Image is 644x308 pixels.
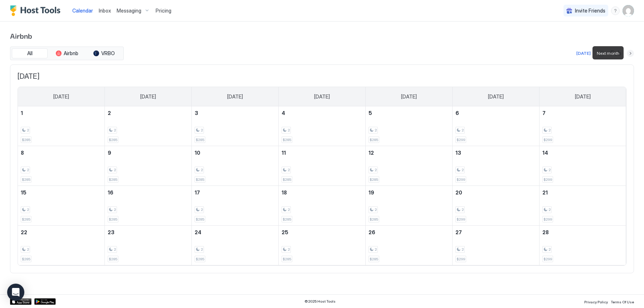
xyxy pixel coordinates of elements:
span: $299 [543,177,552,182]
button: VRBO [86,48,122,58]
td: February 7, 2026 [539,106,626,146]
div: User profile [623,5,634,16]
a: February 2, 2026 [105,106,191,120]
td: February 19, 2026 [365,186,452,226]
a: Tuesday [220,87,250,106]
span: [DATE] [575,93,591,100]
span: Invite Friends [575,8,605,14]
span: Airbnb [10,30,634,41]
span: 19 [369,189,374,196]
td: February 25, 2026 [279,226,366,265]
span: 2 [114,168,116,172]
span: 6 [455,110,459,116]
span: $285 [196,138,204,142]
td: February 22, 2026 [18,226,105,265]
span: $285 [109,257,117,261]
span: Calendar [72,8,93,14]
span: 28 [542,229,549,235]
td: February 17, 2026 [192,186,279,226]
td: February 27, 2026 [452,226,539,265]
td: February 16, 2026 [105,186,192,226]
td: February 1, 2026 [18,106,105,146]
div: Host Tools Logo [10,5,64,16]
span: $285 [22,217,30,222]
button: [DATE] [575,49,592,58]
span: [DATE] [488,93,504,100]
a: Wednesday [307,87,337,106]
span: VRBO [101,50,115,57]
a: February 10, 2026 [192,146,278,159]
span: 2 [201,247,203,252]
span: 2 [288,247,290,252]
span: 2 [462,247,464,252]
span: 2 [548,168,551,172]
span: 2 [375,168,377,172]
span: 14 [542,150,548,156]
span: 23 [108,229,114,235]
a: February 13, 2026 [453,146,539,159]
td: February 13, 2026 [452,146,539,186]
span: [DATE] [18,72,626,81]
a: February 21, 2026 [540,186,626,199]
span: $285 [283,177,291,182]
div: [DATE] [576,50,591,57]
span: 2 [375,128,377,133]
a: February 3, 2026 [192,106,278,120]
a: Google Play Store [34,298,56,305]
span: 2 [462,168,464,172]
a: February 17, 2026 [192,186,278,199]
span: [DATE] [227,93,243,100]
span: 8 [21,150,24,156]
a: February 14, 2026 [540,146,626,159]
span: Pricing [156,8,171,14]
td: February 24, 2026 [192,226,279,265]
span: $285 [22,177,30,182]
span: 4 [282,110,285,116]
span: [DATE] [53,93,69,100]
span: 2 [201,207,203,212]
div: menu [611,6,620,15]
span: 7 [542,110,546,116]
span: [DATE] [401,93,417,100]
span: $285 [283,138,291,142]
a: February 6, 2026 [453,106,539,120]
a: Thursday [394,87,424,106]
span: $285 [283,257,291,261]
td: February 28, 2026 [539,226,626,265]
a: February 26, 2026 [366,226,452,239]
td: February 15, 2026 [18,186,105,226]
div: Open Intercom Messenger [7,284,24,301]
span: $285 [196,257,204,261]
td: February 23, 2026 [105,226,192,265]
span: 2 [462,128,464,133]
span: 12 [369,150,374,156]
a: February 11, 2026 [279,146,365,159]
a: February 12, 2026 [366,146,452,159]
button: Next month [627,50,634,57]
span: 24 [195,229,201,235]
span: [DATE] [140,93,156,100]
a: Terms Of Use [611,298,634,305]
a: Privacy Policy [584,298,608,305]
a: February 22, 2026 [18,226,104,239]
span: 5 [369,110,372,116]
span: 2 [27,247,29,252]
a: Monday [133,87,163,106]
span: $285 [283,217,291,222]
td: February 21, 2026 [539,186,626,226]
button: Airbnb [49,48,85,58]
span: 2 [114,207,116,212]
span: 2 [201,168,203,172]
span: All [27,50,33,57]
a: Calendar [72,7,93,14]
span: 9 [108,150,111,156]
span: 21 [542,189,548,196]
span: 11 [282,150,286,156]
span: $299 [543,138,552,142]
span: 2 [548,247,551,252]
span: 3 [195,110,198,116]
td: February 6, 2026 [452,106,539,146]
td: February 11, 2026 [279,146,366,186]
span: $285 [370,177,378,182]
